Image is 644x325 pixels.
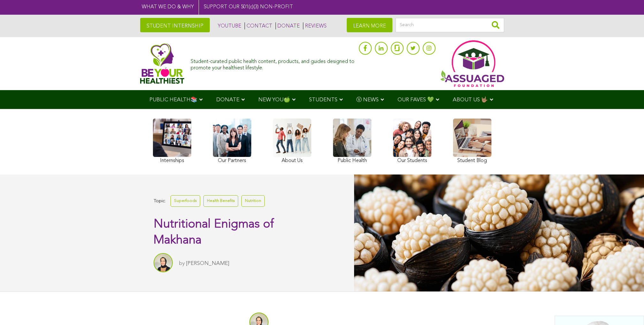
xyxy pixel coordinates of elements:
a: CONTACT [245,22,272,29]
a: Nutrition [241,195,265,206]
div: Student-curated public health content, products, and guides designed to promote your healthiest l... [191,56,355,71]
span: NEW YOU🍏 [258,97,290,103]
span: by [179,261,185,266]
a: DONATE [276,22,300,29]
span: PUBLIC HEALTH📚 [149,97,197,103]
input: Search [396,18,504,32]
iframe: Chat Widget [612,294,644,325]
a: Health Benefits [203,195,238,206]
a: STUDENT INTERNSHIP [140,18,210,32]
span: Nutritional Enigmas of Makhana [154,218,274,246]
img: Assuaged App [440,40,504,87]
span: STUDENTS [309,97,337,103]
img: Assuaged [140,43,185,84]
a: YOUTUBE [216,22,241,29]
span: OUR FAVES 💚 [398,97,434,103]
img: glassdoor [395,45,399,51]
a: LEARN MORE [347,18,392,32]
span: Topic: [154,197,166,205]
span: ABOUT US 🤟🏽 [453,97,488,103]
div: Navigation Menu [140,90,504,109]
span: Ⓥ NEWS [356,97,379,103]
span: DONATE [216,97,239,103]
a: REVIEWS [303,22,327,29]
img: Dr. Sana Mian [154,253,173,272]
a: Superfoods [170,195,200,206]
a: [PERSON_NAME] [186,261,229,266]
